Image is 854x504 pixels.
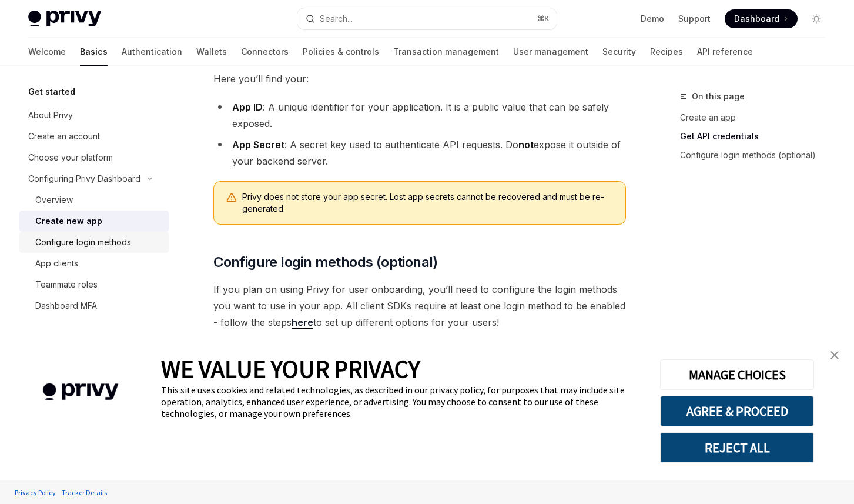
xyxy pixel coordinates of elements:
a: Wallets [196,38,227,66]
button: AGREE & PROCEED [660,396,814,426]
div: Create an account [28,129,100,143]
a: Support [678,13,711,25]
span: On this page [692,89,745,104]
a: Create an account [19,126,169,147]
a: close banner [823,343,846,367]
button: MANAGE CHOICES [660,359,814,390]
div: Create new app [35,214,102,228]
img: light logo [28,11,101,27]
a: Choose your platform [19,147,169,168]
a: Transaction management [393,38,499,66]
a: here [292,316,313,329]
div: Configure login methods [35,235,131,249]
a: Privacy Policy [12,482,59,503]
svg: Warning [226,192,237,204]
a: Recipes [650,38,683,66]
a: Get API credentials [680,127,835,146]
a: Overview [19,189,169,211]
a: Create new app [19,211,169,232]
button: REJECT ALL [660,432,814,463]
a: Demo [641,13,664,25]
a: User management [513,38,588,66]
button: Toggle dark mode [807,9,826,28]
li: : A unique identifier for your application. It is a public value that can be safely exposed. [213,99,626,132]
span: WE VALUE YOUR PRIVACY [161,353,420,384]
h5: Get started [28,85,75,99]
span: Configure login methods (optional) [213,253,438,272]
h5: Get started by SDK [28,335,108,349]
img: close banner [830,351,839,359]
div: This site uses cookies and related technologies, as described in our privacy policy, for purposes... [161,384,642,419]
a: Authentication [122,38,182,66]
strong: App ID [232,101,263,113]
span: Privy does not store your app secret. Lost app secrets cannot be recovered and must be re-generated. [242,191,614,215]
a: Configure login methods (optional) [680,146,835,165]
a: Basics [80,38,108,66]
a: Connectors [241,38,289,66]
span: ⌘ K [537,14,550,24]
img: company logo [18,366,143,418]
a: About Privy [19,105,169,126]
span: Here you’ll find your: [213,71,626,87]
a: App clients [19,253,169,274]
a: Security [602,38,636,66]
a: Welcome [28,38,66,66]
div: Configuring Privy Dashboard [28,172,140,186]
a: API reference [697,38,753,66]
a: Tracker Details [59,482,110,503]
li: : A secret key used to authenticate API requests. Do expose it outside of your backend server. [213,136,626,169]
div: Teammate roles [35,278,98,292]
a: Dashboard MFA [19,295,169,316]
div: App clients [35,256,78,271]
span: If you plan on using Privy for user onboarding, you’ll need to configure the login methods you wa... [213,281,626,331]
a: Teammate roles [19,274,169,295]
div: Overview [35,193,73,207]
div: About Privy [28,108,73,122]
strong: App Secret [232,139,284,151]
button: Search...⌘K [297,8,557,29]
span: Dashboard [734,13,779,25]
strong: not [518,139,534,151]
div: Choose your platform [28,151,113,165]
a: Dashboard [725,9,798,28]
div: Dashboard MFA [35,299,97,313]
a: Configure login methods [19,232,169,253]
a: Policies & controls [303,38,379,66]
div: Search... [320,12,353,26]
a: Create an app [680,108,835,127]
